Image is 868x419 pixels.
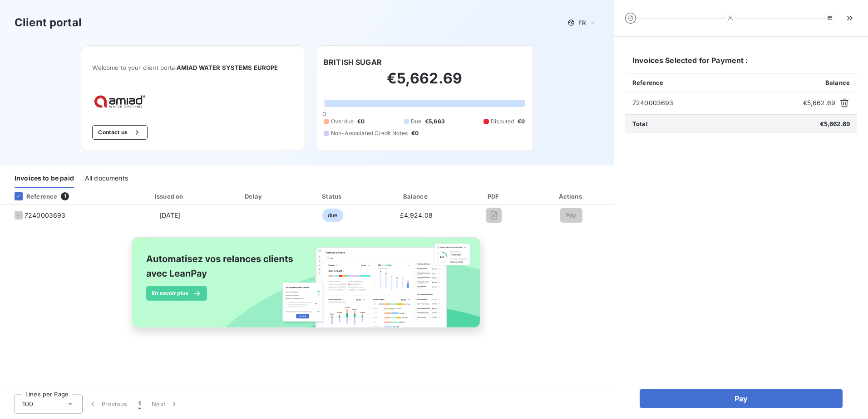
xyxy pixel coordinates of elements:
span: Overdue [331,117,354,126]
span: £4,924.08 [400,211,433,219]
span: Disputed [491,117,514,126]
span: 7240003693 [632,98,799,107]
h6: BRITISH SUGAR [324,57,382,68]
div: Issued on [126,192,214,201]
h3: Client portal [15,15,82,31]
div: Status [295,192,371,201]
span: €0 [411,129,419,137]
div: Balance [375,192,458,201]
span: due [322,209,343,222]
button: Next [146,395,184,414]
span: €5,662.69 [803,98,835,107]
button: Pay [640,389,843,408]
div: Actions [530,192,612,201]
span: 1 [138,400,141,409]
span: 100 [22,400,33,409]
img: Company logo [92,93,150,111]
button: Contact us [92,125,147,140]
span: €0 [357,117,365,126]
button: 1 [133,395,146,414]
div: All documents [85,169,128,188]
span: Balance [825,79,850,86]
div: Reference [7,192,57,200]
div: PDF [462,192,527,201]
button: Previous [83,395,133,414]
span: Reference [632,79,663,86]
div: Invoices to be paid [15,169,74,188]
span: Due [411,117,421,126]
span: Welcome to your client portal [92,64,294,71]
span: 0 [322,110,326,117]
span: FR [578,19,586,26]
span: [DATE] [159,211,181,219]
span: €0 [518,117,525,126]
h2: €5,662.69 [324,69,525,97]
span: Total [632,120,648,127]
h6: Invoices Selected for Payment : [625,55,857,73]
span: AMIAD WATER SYSTEMS EUROPE [177,64,278,71]
span: 7240003693 [25,211,66,220]
span: €5,663 [425,117,445,126]
button: Pay [560,208,582,223]
span: Non-Associated Credit Notes [331,129,408,137]
div: Delay [218,192,291,201]
span: €5,662.69 [820,120,850,127]
span: 1 [61,192,69,200]
img: banner [123,232,490,343]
